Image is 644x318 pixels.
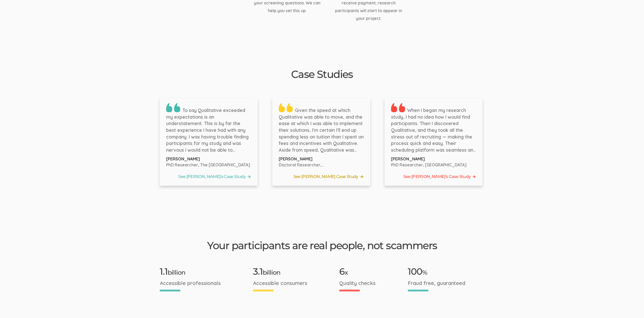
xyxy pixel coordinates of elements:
a: See [PERSON_NAME] Case Study [279,173,364,181]
span: 3.1 [253,266,263,277]
span: 1.1 [160,266,168,277]
p: When I began my research study, I had no idea how I would find participants. Then I discovered Qu... [391,103,476,153]
p: Fraud free, guaranteed [408,279,485,287]
p: Accessible consumers [253,279,327,287]
h2: Your participants are real people, not scammers [160,240,484,251]
img: Double quote [391,103,397,112]
h3: % [408,267,485,277]
h3: billion [160,267,240,277]
img: Double quote [279,103,285,112]
img: Double quote [399,103,405,112]
p: Given the speed at which Qualitative was able to move, and the ease at which I was able to implem... [279,103,364,153]
p: Doctoral Researcher, [GEOGRAPHIC_DATA] [279,162,364,168]
p: [PERSON_NAME] [279,156,364,162]
p: [PERSON_NAME] [166,156,251,162]
p: To say Qualitative exceeded my expectations is an understatement. This is by far the best experie... [166,103,251,153]
p: [PERSON_NAME] [391,156,476,162]
p: PhD Researcher, [GEOGRAPHIC_DATA] [391,162,476,168]
h2: Case Studies [160,69,484,80]
img: Double quote [174,103,180,112]
p: Accessible professionals [160,279,240,287]
p: PhD Researcher, The [GEOGRAPHIC_DATA] [166,162,251,168]
a: See [PERSON_NAME]'s Case Study [166,173,251,181]
h3: x [339,267,395,277]
img: Double quote [287,103,293,112]
span: 6 [339,266,345,277]
p: Quality checks [339,279,395,287]
h3: billion [253,267,327,277]
a: See [PERSON_NAME]'s Case Study [391,173,476,181]
img: Double quote [166,103,172,112]
span: 100 [408,266,422,277]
